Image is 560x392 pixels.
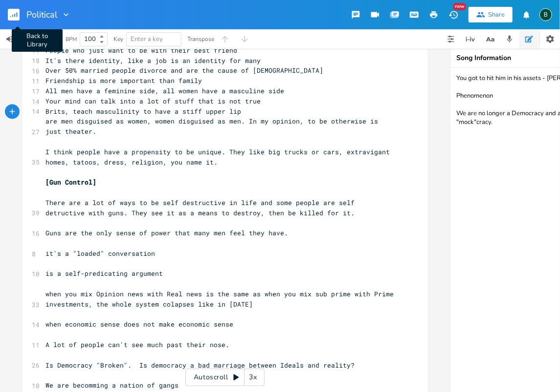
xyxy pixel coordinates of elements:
span: when you mix Opinion news with Real news is the same as when you mix sub prime with Prime investm... [45,289,398,309]
div: Key [113,36,123,42]
span: People who just want to be with their best friend [45,46,237,55]
div: 3x [245,369,262,386]
div: BruCe [539,8,552,21]
span: Is Democracy "Broken". Is democracy a bad marriage between Ideals and reality? [45,361,355,370]
span: Political [26,10,57,19]
span: Enter a key [131,35,163,43]
button: Back to Library [8,3,27,26]
div: Share [488,10,505,19]
span: is a self-predicating argument [45,269,163,278]
span: [Gun Control] [45,178,96,186]
div: BPM [66,37,77,42]
span: Over 50% married people divorce and are the cause of [DEMOGRAPHIC_DATA] [45,66,323,75]
button: New [444,6,463,23]
span: Your mind can talk into a lot of stuff that is not true [45,97,261,105]
span: All men have a feminine side, all women have a masculine side [45,86,284,95]
span: Guns are the only sense of power that many men feel they have. [45,228,288,237]
span: Brits, teach masculinity to have a stiff upper lip [45,107,241,116]
span: We are becomming a nation of gangs [45,381,179,390]
button: B [539,3,552,26]
span: are men disguised as women, women disguised as men. In my opinion, to be otherwise is just theater. [45,117,382,136]
span: it's a "loaded" conversation [45,249,155,258]
span: There are a lot of ways to be self destructive in life and some people are self detructive with g... [45,198,358,217]
span: when economic sense does not make economic sense [45,320,233,329]
button: Share [469,7,513,22]
span: I think people have a propensity to be unique. They like big trucks or cars, extravigant homes, t... [45,147,394,166]
div: Autoscroll [185,369,265,386]
div: New [453,3,466,10]
span: A lot of people can't see much past their nose. [45,340,229,349]
div: Transpose [187,36,214,42]
span: It's there identity, like a job is an identity for many [45,56,261,65]
span: Friendship is more important than family [45,76,202,85]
